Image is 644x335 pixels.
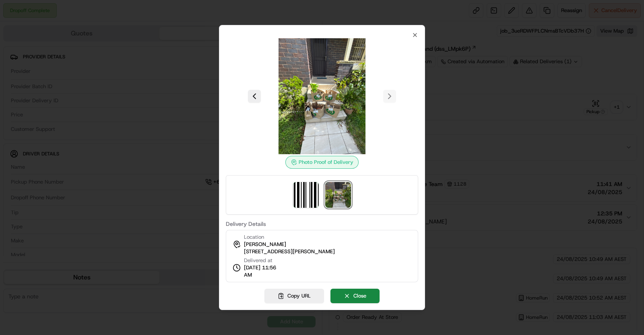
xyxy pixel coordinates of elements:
[325,182,351,208] img: photo_proof_of_delivery image
[264,38,380,154] img: photo_proof_of_delivery image
[244,234,264,241] span: Location
[330,289,380,303] button: Close
[244,264,281,279] span: [DATE] 11:56 AM
[226,221,418,227] label: Delivery Details
[264,289,324,303] button: Copy URL
[293,182,319,208] img: barcode_scan_on_pickup image
[244,257,281,264] span: Delivered at
[244,248,335,255] span: [STREET_ADDRESS][PERSON_NAME]
[244,241,286,248] span: [PERSON_NAME]
[285,156,359,169] div: Photo Proof of Delivery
